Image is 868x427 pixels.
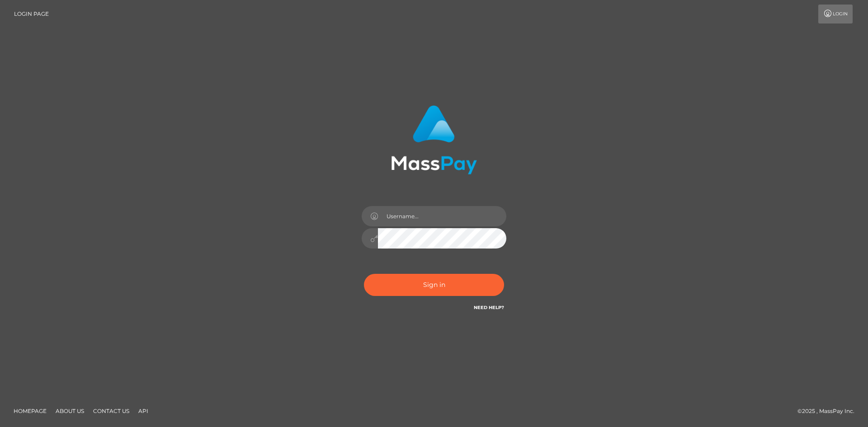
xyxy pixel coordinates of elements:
div: © 2025 , MassPay Inc. [797,406,861,416]
a: Homepage [10,404,50,418]
a: Contact Us [90,404,133,418]
a: Need Help? [474,305,504,310]
a: Login Page [14,5,49,23]
input: Username... [378,206,506,226]
button: Sign in [364,274,504,296]
a: API [135,404,152,418]
img: MassPay Login [391,105,477,174]
a: About Us [52,404,88,418]
a: Login [818,5,853,23]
